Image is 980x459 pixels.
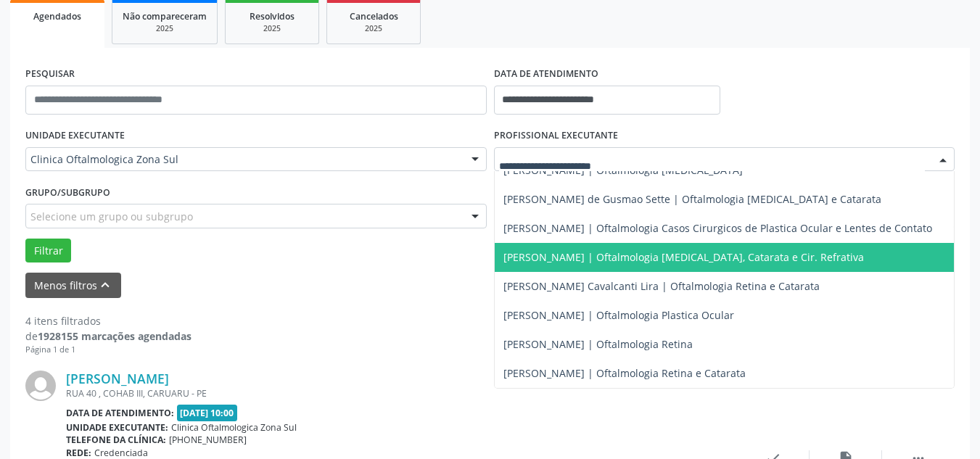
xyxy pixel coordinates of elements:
span: Não compareceram [123,10,207,22]
span: [PERSON_NAME] Cavalcanti Lira | Oftalmologia Retina e Catarata [503,279,820,293]
i: keyboard_arrow_up [97,277,113,293]
span: [PERSON_NAME] | Oftalmologia Plastica Ocular [503,308,734,322]
b: Telefone da clínica: [66,434,166,446]
span: Clinica Oftalmologica Zona Sul [30,152,457,167]
label: PESQUISAR [25,63,75,86]
span: Clinica Oftalmologica Zona Sul [171,421,297,434]
button: Filtrar [25,239,71,263]
span: [PERSON_NAME] de Gusmao Sette | Oftalmologia [MEDICAL_DATA] e Catarata [503,192,881,206]
div: Página 1 de 1 [25,344,192,356]
label: PROFISSIONAL EXECUTANTE [494,125,618,147]
span: [PERSON_NAME] | Oftalmologia [MEDICAL_DATA], Catarata e Cir. Refrativa [503,250,864,264]
span: Cancelados [350,10,398,22]
label: UNIDADE EXECUTANTE [25,125,125,147]
label: DATA DE ATENDIMENTO [494,63,598,86]
div: 2025 [236,23,308,34]
div: de [25,328,192,344]
span: [PERSON_NAME] | Oftalmologia Retina [503,337,693,351]
img: img [25,371,56,401]
b: Data de atendimento: [66,407,174,419]
div: 2025 [337,23,410,34]
span: Resolvidos [250,10,295,22]
div: 4 itens filtrados [25,313,192,328]
span: [PERSON_NAME] | Oftalmologia Retina e Catarata [503,366,746,380]
span: Agendados [33,10,81,22]
strong: 1928155 marcações agendadas [38,329,192,343]
span: [DATE] 10:00 [177,405,238,421]
a: [PERSON_NAME] [66,371,169,386]
button: Menos filtroskeyboard_arrow_up [25,273,121,298]
span: Credenciada [94,447,148,459]
span: Selecione um grupo ou subgrupo [30,209,193,224]
div: RUA 40 , COHAB III, CARUARU - PE [66,387,737,400]
div: 2025 [123,23,207,34]
label: Grupo/Subgrupo [25,181,110,204]
b: Rede: [66,447,91,459]
b: Unidade executante: [66,421,168,434]
span: [PERSON_NAME] | Oftalmologia Casos Cirurgicos de Plastica Ocular e Lentes de Contato [503,221,932,235]
span: [PHONE_NUMBER] [169,434,247,446]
